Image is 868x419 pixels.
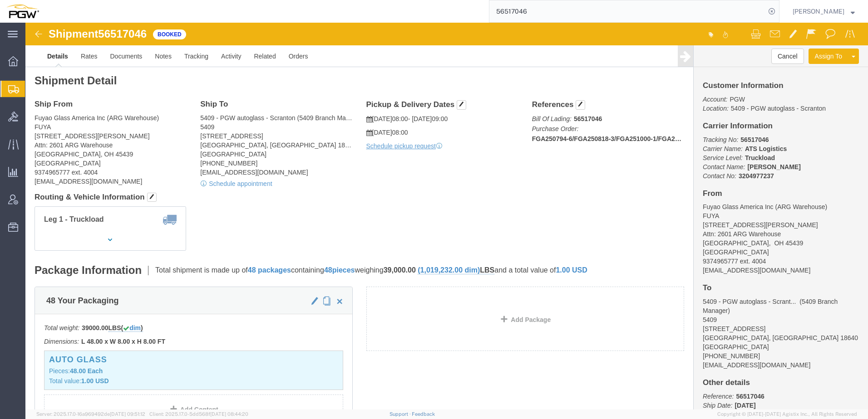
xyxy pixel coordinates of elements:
button: [PERSON_NAME] [792,6,855,17]
span: [DATE] 09:51:12 [110,411,145,417]
input: Search for shipment number, reference number [489,0,765,22]
a: Support [390,411,412,417]
span: [DATE] 08:44:20 [210,411,248,417]
span: Client: 2025.17.0-5dd568f [149,411,248,417]
iframe: FS Legacy Container [25,23,868,409]
span: Amber Hickey [793,6,844,16]
a: Feedback [412,411,435,417]
img: logo [6,5,39,18]
span: Copyright © [DATE]-[DATE] Agistix Inc., All Rights Reserved [717,410,857,418]
span: Server: 2025.17.0-16a969492de [36,411,145,417]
